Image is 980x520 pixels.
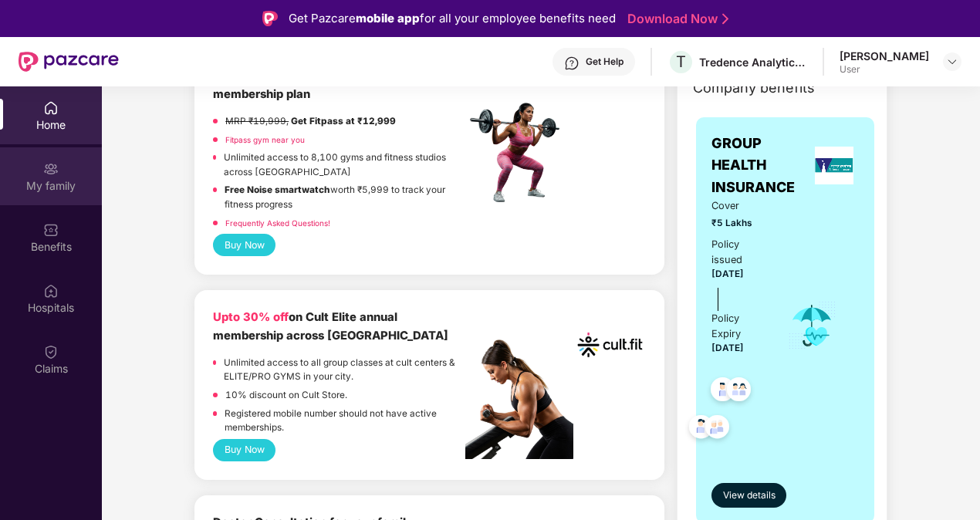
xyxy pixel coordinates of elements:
[787,300,837,351] img: icon
[289,9,616,28] div: Get Pazcare for all your employee benefits need
[676,52,686,71] span: T
[225,116,289,127] del: MRP ₹19,999,
[711,268,744,279] span: [DATE]
[224,150,465,179] p: Unlimited access to 8,100 gyms and fitness studios across [GEOGRAPHIC_DATA]
[586,56,623,68] div: Get Help
[43,344,59,360] img: svg+xml;base64,PHN2ZyBpZD0iQ2xhaW0iIHhtbG5zPSJodHRwOi8vd3d3LnczLm9yZy8yMDAwL3N2ZyIgd2lkdGg9IjIwIi...
[224,356,465,384] p: Unlimited access to all group classes at cult centers & ELITE/PRO GYMS in your city.
[43,222,59,238] img: svg+xml;base64,PHN2ZyBpZD0iQmVuZWZpdHMiIHhtbG5zPSJodHRwOi8vd3d3LnczLm9yZy8yMDAwL3N2ZyIgd2lkdGg9Ij...
[43,283,59,299] img: svg+xml;base64,PHN2ZyBpZD0iSG9zcGl0YWxzIiB4bWxucz0iaHR0cDovL3d3dy53My5vcmcvMjAwMC9zdmciIHdpZHRoPS...
[19,52,119,72] img: New Pazcare Logo
[213,310,448,342] b: on Cult Elite annual membership across [GEOGRAPHIC_DATA]
[682,410,720,448] img: svg+xml;base64,PHN2ZyB4bWxucz0iaHR0cDovL3d3dy53My5vcmcvMjAwMC9zdmciIHdpZHRoPSI0OC45NDMiIGhlaWdodD...
[213,439,275,461] button: Buy Now
[225,388,347,403] p: 10% discount on Cult Store.
[711,237,766,268] div: Policy issued
[711,343,744,353] span: [DATE]
[711,216,766,231] span: ₹5 Lakhs
[722,11,728,27] img: Stroke
[225,135,305,144] a: Fitpass gym near you
[43,100,59,116] img: svg+xml;base64,PHN2ZyBpZD0iSG9tZSIgeG1sbnM9Imh0dHA6Ly93d3cudzMub3JnLzIwMDAvc3ZnIiB3aWR0aD0iMjAiIG...
[946,56,958,68] img: svg+xml;base64,PHN2ZyBpZD0iRHJvcGRvd24tMzJ4MzIiIHhtbG5zPSJodHRwOi8vd3d3LnczLm9yZy8yMDAwL3N2ZyIgd2...
[840,63,929,76] div: User
[815,147,853,184] img: insurerLogo
[291,116,396,127] strong: Get Fitpass at ₹12,999
[225,218,330,228] a: Frequently Asked Questions!
[720,373,758,410] img: svg+xml;base64,PHN2ZyB4bWxucz0iaHR0cDovL3d3dy53My5vcmcvMjAwMC9zdmciIHdpZHRoPSI0OC45MTUiIGhlaWdodD...
[262,11,278,26] img: Logo
[723,488,776,503] span: View details
[213,310,289,324] b: Upto 30% off
[711,133,809,198] span: GROUP HEALTH INSURANCE
[43,161,59,177] img: svg+xml;base64,PHN2ZyB3aWR0aD0iMjAiIGhlaWdodD0iMjAiIHZpZXdCb3g9IjAgMCAyMCAyMCIgZmlsbD0ibm9uZSIgeG...
[574,309,647,381] img: cult.png
[356,11,420,25] strong: mobile app
[711,311,766,342] div: Policy Expiry
[711,483,786,508] button: View details
[564,56,580,71] img: svg+xml;base64,PHN2ZyBpZD0iSGVscC0zMngzMiIgeG1sbnM9Imh0dHA6Ly93d3cudzMub3JnLzIwMDAvc3ZnIiB3aWR0aD...
[693,77,815,99] span: Company benefits
[465,99,573,207] img: fpp.png
[698,410,736,448] img: svg+xml;base64,PHN2ZyB4bWxucz0iaHR0cDovL3d3dy53My5vcmcvMjAwMC9zdmciIHdpZHRoPSI0OC45NDMiIGhlaWdodD...
[627,11,724,27] a: Download Now
[699,55,807,69] div: Tredence Analytics Solutions Private Limited
[213,69,409,101] b: on Fitpass pro annual membership plan
[225,183,465,211] p: worth ₹5,999 to track your fitness progress
[704,373,742,410] img: svg+xml;base64,PHN2ZyB4bWxucz0iaHR0cDovL3d3dy53My5vcmcvMjAwMC9zdmciIHdpZHRoPSI0OC45NDMiIGhlaWdodD...
[225,407,465,435] p: Registered mobile number should not have active memberships.
[465,339,573,459] img: pc2.png
[225,184,330,195] strong: Free Noise smartwatch
[840,49,929,63] div: [PERSON_NAME]
[711,198,766,214] span: Cover
[213,234,275,256] button: Buy Now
